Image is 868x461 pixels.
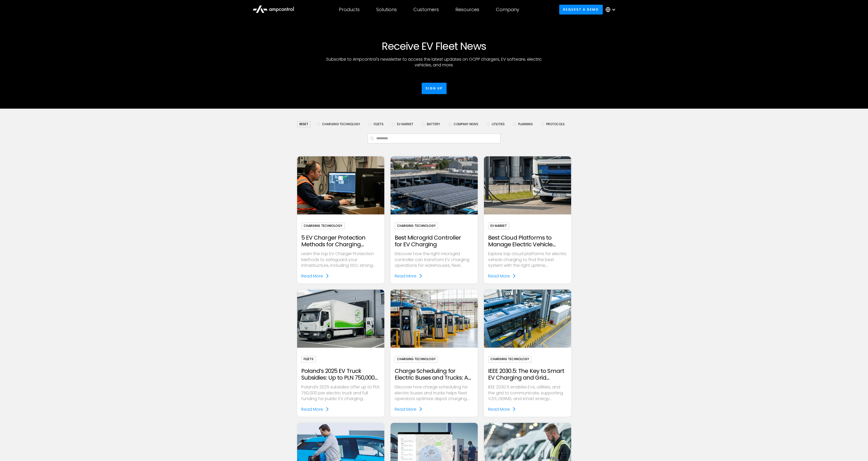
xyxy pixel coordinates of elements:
span: Utilities [492,122,505,126]
div: Resources [455,7,479,12]
div: Charging Technology [395,223,438,229]
p: IEEE 2030.5 enables EVs, utilities, and the grid to communicate, supporting V2G, DERMS, and smart... [488,384,567,402]
h2: Best Cloud Platforms to Manage Electric Vehicle Charging [488,234,567,248]
p: Discover how charge scheduling for electric buses and trucks helps fleet operators optimize depot... [395,384,474,402]
span: Company News [454,122,478,126]
h2: Poland’s 2025 EV Truck Subsidies: Up to PLN 750,000 per Vehicle + Full Charging Support [301,368,380,381]
a: Read More [395,273,423,280]
div: Read More [488,273,510,280]
div: Read More [395,273,416,280]
div: EV Market [488,223,509,229]
div: Products [339,7,360,12]
div: Charging Technology [488,356,531,362]
a: Request a demo [559,5,603,14]
div: Read More [301,406,323,413]
div: Read More [395,406,416,413]
span: EV Market [397,122,413,126]
span: Battery [427,122,440,126]
p: Poland’s 2025 subsidies offer up to PLN 750,000 per electric truck and full funding for public EV... [301,384,380,402]
p: Learn the top EV Charger Protection Methods to safeguard your infrastructure, including SSO, stro... [301,251,380,268]
a: Read More [395,406,423,413]
h2: Charge Scheduling for Electric Buses and Trucks: A Critical Tool for Electric Fleet Optimization [395,368,474,381]
div: Customers [413,7,439,12]
a: Read More [488,273,516,280]
div: Solutions [376,7,397,12]
a: Read More [301,406,329,413]
h1: Receive EV Fleet News [343,40,525,52]
div: Charging Technology [395,356,438,362]
h2: IEEE 2030.5: The Key to Smart EV Charging and Grid Integration [488,368,567,381]
h2: Best Microgrid Controller for EV Charging [395,234,474,248]
p: Discover how the right microgrid controller can transform EV charging operations for warehouses, ... [395,251,474,268]
a: Sign up [422,83,447,94]
a: Read More [301,273,329,280]
div: Charging Technology [301,223,345,229]
p: Explore top cloud platforms for electric vehicle charging to find the best system with the right ... [488,251,567,268]
p: Subscribe to Ampcontrol's newsletter to access the latest updates on OCPP chargers, EV software, ... [320,57,548,68]
div: Company [496,7,519,12]
span: Planning [518,122,533,126]
h2: 5 EV Charger Protection Methods for Charging Infrastructure [301,234,380,248]
span: Charging Technology [322,122,360,126]
span: Protocols [546,122,565,126]
span: Fleets [374,122,384,126]
div: reset [297,121,311,127]
div: Read More [301,273,323,280]
div: Fleets [301,356,316,362]
div: Read More [488,406,510,413]
a: Read More [488,406,516,413]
